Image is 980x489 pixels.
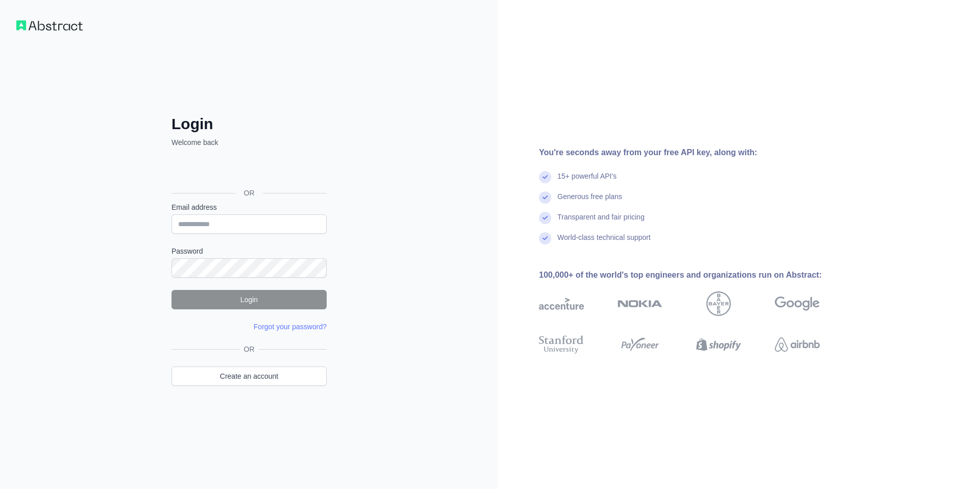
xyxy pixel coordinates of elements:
[539,212,551,224] img: check mark
[775,291,820,316] img: google
[16,20,83,31] img: Workflow
[539,171,551,183] img: check mark
[557,212,645,232] div: Transparent and fair pricing
[618,291,663,316] img: nokia
[539,232,551,244] img: check mark
[539,146,852,159] div: You're seconds away from your free API key, along with:
[539,191,551,204] img: check mark
[171,115,327,133] h2: Login
[696,333,741,356] img: shopify
[254,323,327,331] a: Forgot your password?
[171,290,327,309] button: Login
[539,333,584,356] img: stanford university
[171,137,327,148] p: Welcome back
[706,291,731,316] img: bayer
[171,246,327,256] label: Password
[775,333,820,356] img: airbnb
[236,188,263,198] span: OR
[539,291,584,316] img: accenture
[171,202,327,212] label: Email address
[171,366,327,386] a: Create an account
[557,191,622,212] div: Generous free plans
[557,171,617,191] div: 15+ powerful API's
[240,344,259,354] span: OR
[618,333,663,356] img: payoneer
[166,159,330,181] iframe: Botón de Acceder con Google
[557,232,651,253] div: World-class technical support
[539,269,852,281] div: 100,000+ of the world's top engineers and organizations run on Abstract:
